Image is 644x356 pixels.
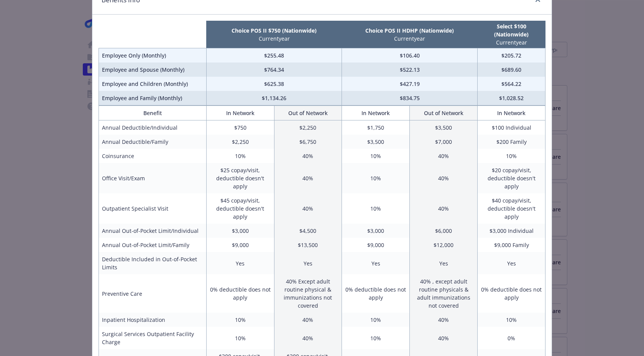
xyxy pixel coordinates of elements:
[274,224,342,238] td: $4,500
[274,252,342,274] td: Yes
[343,35,476,43] p: Current year
[478,48,545,63] td: $205.72
[342,149,410,163] td: 10%
[478,163,545,193] td: $20 copay/visit, deductible doesn't apply
[410,106,478,120] th: Out of Network
[478,149,545,163] td: 10%
[206,327,274,349] td: 10%
[99,21,207,48] th: intentionally left blank
[478,106,545,120] th: In Network
[99,163,207,193] td: Office Visit/Exam
[410,149,478,163] td: 40%
[410,252,478,274] td: Yes
[410,274,478,313] td: 40% , except adult routine physicals & adult immunizations not covered
[478,238,545,252] td: $9,000 Family
[410,313,478,327] td: 40%
[478,274,545,313] td: 0% deductible does not apply
[274,238,342,252] td: $13,500
[99,106,207,120] th: Benefit
[206,63,342,77] td: $764.34
[478,120,545,135] td: $100 Individual
[410,327,478,349] td: 40%
[410,224,478,238] td: $6,000
[206,120,274,135] td: $750
[206,274,274,313] td: 0% deductible does not apply
[342,274,410,313] td: 0% deductible does not apply
[342,252,410,274] td: Yes
[343,26,476,35] p: Choice POS II HDHP (Nationwide)
[274,274,342,313] td: 40% Except adult routine physical & immunizations not covered
[206,313,274,327] td: 10%
[274,313,342,327] td: 40%
[274,106,342,120] th: Out of Network
[342,135,410,149] td: $3,500
[99,135,207,149] td: Annual Deductible/Family
[208,35,340,43] p: Current year
[206,193,274,224] td: $45 copay/visit, deductible doesn't apply
[342,77,478,91] td: $427.19
[342,163,410,193] td: 10%
[410,120,478,135] td: $3,500
[99,238,207,252] td: Annual Out-of-Pocket Limit/Family
[478,77,545,91] td: $564.22
[206,48,342,63] td: $255.48
[410,238,478,252] td: $12,000
[99,224,207,238] td: Annual Out-of-Pocket Limit/Individual
[478,63,545,77] td: $689.60
[410,193,478,224] td: 40%
[99,91,207,105] td: Employee and Family (Monthly)
[206,91,342,105] td: $1,134.26
[342,224,410,238] td: $3,000
[342,120,410,135] td: $1,750
[206,238,274,252] td: $9,000
[478,313,545,327] td: 10%
[478,91,545,105] td: $1,028.52
[342,91,478,105] td: $834.75
[478,135,545,149] td: $200 Family
[478,224,545,238] td: $3,000 Individual
[99,313,207,327] td: Inpatient Hospitalization
[342,238,410,252] td: $9,000
[206,135,274,149] td: $2,250
[479,38,544,46] p: Current year
[342,48,478,63] td: $106.40
[99,193,207,224] td: Outpatient Specialist Visit
[208,26,340,35] p: Choice POS II $750 (Nationwide)
[478,193,545,224] td: $40 copay/visit, deductible doesn't apply
[99,77,207,91] td: Employee and Children (Monthly)
[274,120,342,135] td: $2,250
[99,274,207,313] td: Preventive Care
[274,135,342,149] td: $6,750
[99,120,207,135] td: Annual Deductible/Individual
[342,313,410,327] td: 10%
[342,106,410,120] th: In Network
[342,193,410,224] td: 10%
[206,149,274,163] td: 10%
[478,327,545,349] td: 0%
[206,77,342,91] td: $625.38
[274,327,342,349] td: 40%
[274,149,342,163] td: 40%
[342,327,410,349] td: 10%
[99,149,207,163] td: Coinsurance
[206,252,274,274] td: Yes
[206,106,274,120] th: In Network
[274,163,342,193] td: 40%
[479,22,544,38] p: Select $100 (Nationwide)
[410,135,478,149] td: $7,000
[206,224,274,238] td: $3,000
[274,193,342,224] td: 40%
[478,252,545,274] td: Yes
[410,163,478,193] td: 40%
[342,63,478,77] td: $522.13
[99,327,207,349] td: Surgical Services Outpatient Facility Charge
[206,163,274,193] td: $25 copay/visit, deductible doesn't apply
[99,48,207,63] td: Employee Only (Monthly)
[99,63,207,77] td: Employee and Spouse (Monthly)
[99,252,207,274] td: Deductible Included in Out-of-Pocket Limits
